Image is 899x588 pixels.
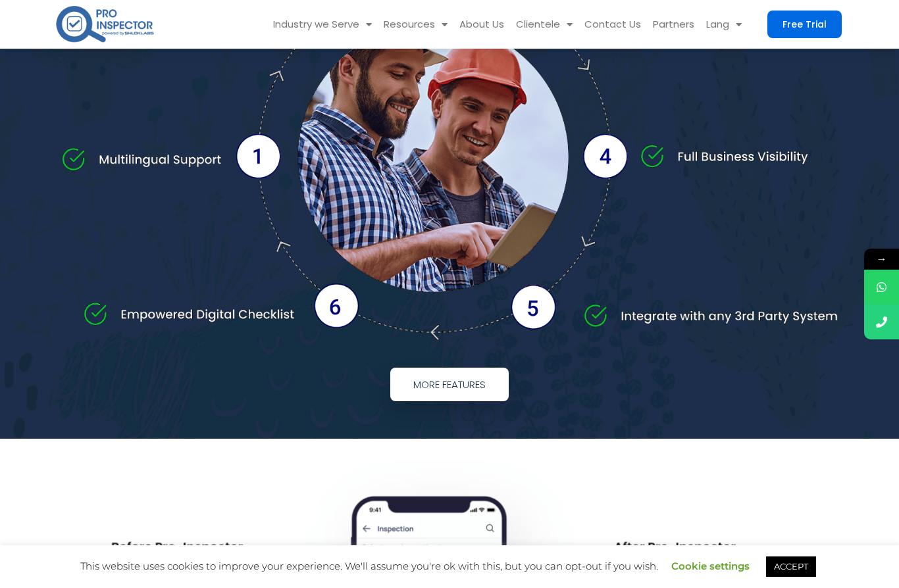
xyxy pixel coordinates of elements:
img: pro-inspector-logo [55,3,155,45]
span: Free Trial [783,20,827,29]
span: This website uses cookies to improve your experience. We'll assume you're ok with this, but you c... [80,560,819,572]
a: More Features [390,368,509,401]
a: Free Trial [767,11,842,38]
a: ACCEPT [766,556,816,577]
span: → [864,249,899,270]
span: More Features [413,380,486,389]
a: Cookie settings [671,560,750,572]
